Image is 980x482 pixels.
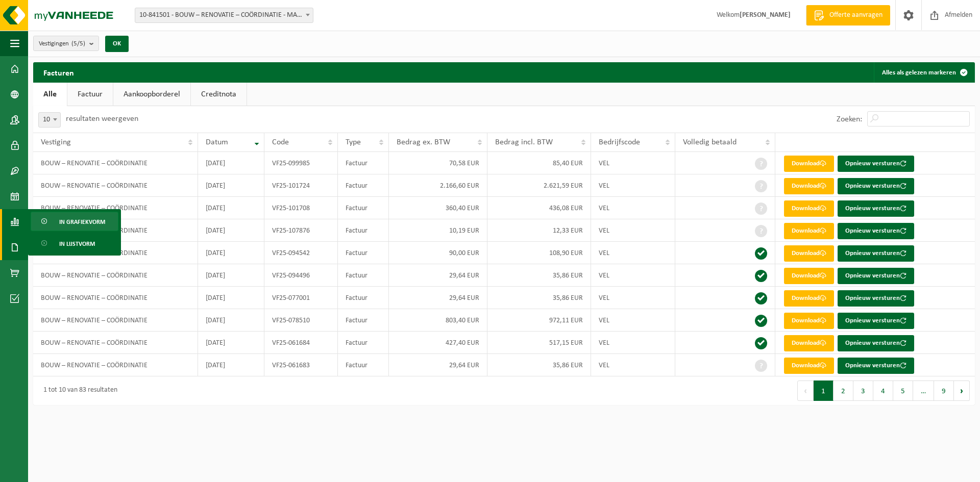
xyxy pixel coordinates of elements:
[495,138,553,146] span: Bedrag incl. BTW
[198,332,264,354] td: [DATE]
[346,138,361,146] span: Type
[487,152,592,174] td: 85,40 EUR
[683,138,737,146] span: Volledig betaald
[591,174,675,197] td: VEL
[33,197,198,219] td: BOUW – RENOVATIE – COÖRDINATIE
[71,40,85,47] count: (5/5)
[38,382,117,400] div: 1 tot 10 van 83 resultaten
[33,332,198,354] td: BOUW – RENOVATIE – COÖRDINATIE
[264,264,338,287] td: VF25-094496
[113,83,190,106] a: Aankoopborderel
[389,332,487,354] td: 427,40 EUR
[338,219,389,242] td: Factuur
[105,36,129,52] button: OK
[397,138,450,146] span: Bedrag ex. BTW
[389,242,487,264] td: 90,00 EUR
[838,358,914,374] button: Opnieuw versturen
[198,152,264,174] td: [DATE]
[33,309,198,332] td: BOUW – RENOVATIE – COÖRDINATIE
[784,200,834,217] a: Download
[389,197,487,219] td: 360,40 EUR
[264,197,338,219] td: VF25-101708
[338,174,389,197] td: Factuur
[66,115,138,123] label: resultaten weergeven
[487,354,592,376] td: 35,86 EUR
[838,268,914,284] button: Opnieuw versturen
[31,212,118,231] a: In grafiekvorm
[264,287,338,309] td: VF25-077001
[487,264,592,287] td: 35,86 EUR
[838,335,914,351] button: Opnieuw versturen
[784,156,834,172] a: Download
[389,174,487,197] td: 2.166,60 EUR
[338,264,389,287] td: Factuur
[487,242,592,264] td: 108,90 EUR
[853,380,873,401] button: 3
[838,290,914,307] button: Opnieuw versturen
[338,152,389,174] td: Factuur
[33,287,198,309] td: BOUW – RENOVATIE – COÖRDINATIE
[814,380,834,401] button: 1
[39,113,60,127] span: 10
[487,332,592,354] td: 517,15 EUR
[954,380,970,401] button: Next
[591,219,675,242] td: VEL
[784,223,834,239] a: Download
[33,354,198,376] td: BOUW – RENOVATIE – COÖRDINATIE
[198,264,264,287] td: [DATE]
[33,36,99,51] button: Vestigingen(5/5)
[591,197,675,219] td: VEL
[264,332,338,354] td: VF25-061684
[59,234,95,253] span: In lijstvorm
[338,332,389,354] td: Factuur
[135,8,313,23] span: 10-841501 - BOUW – RENOVATIE – COÖRDINATIE - MARKE
[487,287,592,309] td: 35,86 EUR
[784,358,834,374] a: Download
[264,354,338,376] td: VF25-061683
[67,83,113,106] a: Factuur
[389,152,487,174] td: 70,58 EUR
[837,115,862,123] label: Zoeken:
[198,354,264,376] td: [DATE]
[264,152,338,174] td: VF25-099985
[487,197,592,219] td: 436,08 EUR
[338,242,389,264] td: Factuur
[338,287,389,309] td: Factuur
[591,242,675,264] td: VEL
[264,242,338,264] td: VF25-094542
[33,152,198,174] td: BOUW – RENOVATIE – COÖRDINATIE
[784,268,834,284] a: Download
[264,309,338,332] td: VF25-078510
[272,138,289,146] span: Code
[591,332,675,354] td: VEL
[873,380,893,401] button: 4
[838,245,914,262] button: Opnieuw versturen
[591,264,675,287] td: VEL
[38,112,61,128] span: 10
[41,138,71,146] span: Vestiging
[338,197,389,219] td: Factuur
[198,242,264,264] td: [DATE]
[834,380,853,401] button: 2
[264,174,338,197] td: VF25-101724
[33,62,84,82] h2: Facturen
[838,200,914,217] button: Opnieuw versturen
[389,309,487,332] td: 803,40 EUR
[191,83,247,106] a: Creditnota
[487,219,592,242] td: 12,33 EUR
[893,380,913,401] button: 5
[389,287,487,309] td: 29,64 EUR
[806,5,890,26] a: Offerte aanvragen
[591,152,675,174] td: VEL
[784,178,834,194] a: Download
[198,219,264,242] td: [DATE]
[784,290,834,307] a: Download
[838,223,914,239] button: Opnieuw versturen
[338,354,389,376] td: Factuur
[797,380,814,401] button: Previous
[838,313,914,329] button: Opnieuw versturen
[33,174,198,197] td: BOUW – RENOVATIE – COÖRDINATIE
[874,62,974,83] button: Alles als gelezen markeren
[31,234,118,253] a: In lijstvorm
[784,313,834,329] a: Download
